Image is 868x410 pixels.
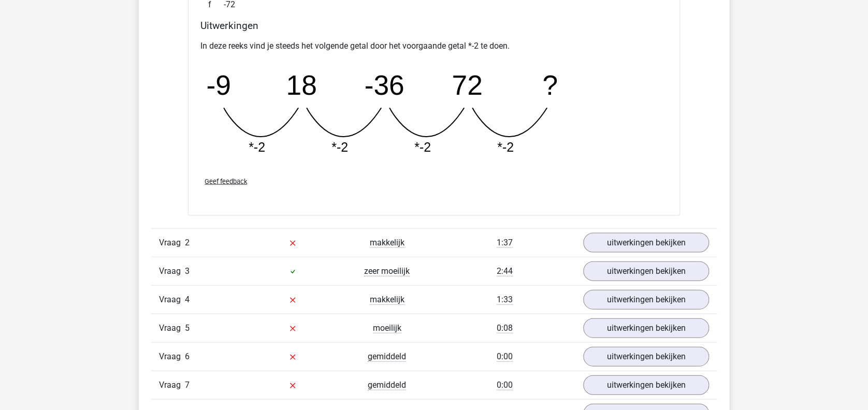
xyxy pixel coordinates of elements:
span: 7 [185,379,190,389]
span: makkelijk [370,294,404,304]
p: In deze reeks vind je steeds het volgende getal door het voorgaande getal *-2 te doen. [200,39,668,52]
tspan: 72 [452,70,482,100]
span: 0:00 [497,351,513,361]
tspan: 18 [286,70,316,100]
span: Vraag [159,350,185,362]
span: Geef feedback [205,177,247,185]
span: gemiddeld [368,379,406,390]
span: gemiddeld [368,351,406,361]
h4: Uitwerkingen [200,19,668,31]
span: Vraag [159,378,185,391]
span: Vraag [159,236,185,248]
span: makkelijk [370,237,404,247]
a: uitwerkingen bekijken [583,346,709,366]
span: zeer moeilijk [364,266,410,276]
span: 2:44 [497,266,513,276]
span: 0:08 [497,323,513,333]
span: 1:37 [497,237,513,247]
span: moeilijk [373,323,401,333]
a: uitwerkingen bekijken [583,318,709,338]
span: 1:33 [497,294,513,304]
span: 4 [185,294,190,304]
span: Vraag [159,321,185,334]
span: 0:00 [497,379,513,390]
a: uitwerkingen bekijken [583,261,709,281]
a: uitwerkingen bekijken [583,289,709,309]
span: 2 [185,237,190,247]
span: 3 [185,266,190,275]
span: 5 [185,323,190,332]
a: uitwerkingen bekijken [583,232,709,252]
span: Vraag [159,293,185,305]
tspan: -36 [364,70,404,100]
tspan: -9 [206,70,230,100]
span: 6 [185,351,190,361]
tspan: ? [542,70,558,100]
span: Vraag [159,265,185,277]
a: uitwerkingen bekijken [583,375,709,394]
